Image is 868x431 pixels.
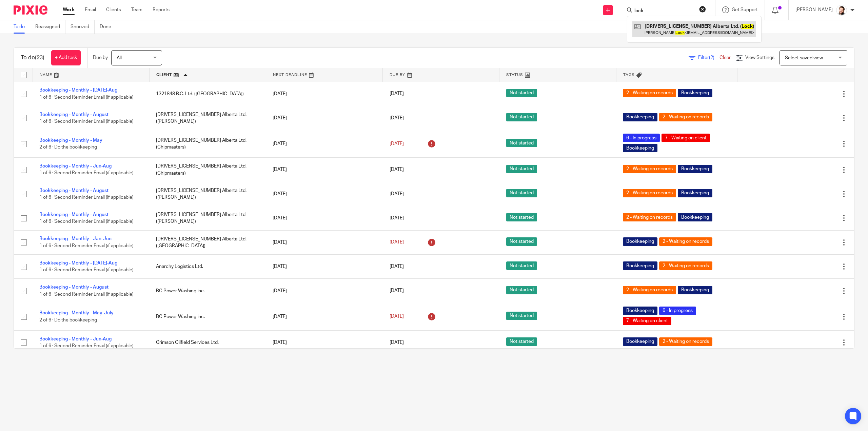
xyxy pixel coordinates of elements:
[149,158,266,182] td: [DRIVERS_LICENSE_NUMBER] Alberta Ltd. (Chipmasters)
[39,261,117,266] a: Bookkeeping - Monthly - [DATE]-Aug
[100,20,116,34] a: Done
[39,219,134,224] span: 1 of 6 · Second Reminder Email (if applicable)
[698,55,719,60] span: Filter
[623,307,657,315] span: Bookkeeping
[39,145,97,150] span: 2 of 6 · Do the bookkeeping
[623,134,660,142] span: 6 - In progress
[390,340,404,345] span: [DATE]
[39,119,134,124] span: 1 of 6 · Second Reminder Email (if applicable)
[39,195,134,200] span: 1 of 6 · Second Reminder Email (if applicable)
[623,237,657,246] span: Bookkeeping
[506,237,537,246] span: Not started
[699,6,706,13] button: Clear
[39,268,134,272] span: 1 of 6 · Second Reminder Email (if applicable)
[266,182,382,206] td: [DATE]
[623,317,671,325] span: 7 - Waiting on client
[149,255,266,279] td: Anarchy Logistics Ltd.
[678,286,712,294] span: Bookkeeping
[390,289,404,293] span: [DATE]
[39,171,134,176] span: 1 of 6 · Second Reminder Email (if applicable)
[678,189,712,197] span: Bookkeeping
[266,303,382,330] td: [DATE]
[390,167,404,172] span: [DATE]
[390,92,404,96] span: [DATE]
[71,20,95,34] a: Snoozed
[35,55,44,60] span: (23)
[149,330,266,354] td: Crimson Oilfield Services Ltd.
[21,54,44,61] h1: To do
[390,240,404,245] span: [DATE]
[149,279,266,303] td: BC Power Washing Inc.
[266,230,382,254] td: [DATE]
[39,236,112,241] a: Bookkeeping - Monthly - Jan-Jun
[149,303,266,330] td: BC Power Washing Inc.
[709,55,714,60] span: (2)
[732,7,758,12] span: Get Support
[39,292,134,297] span: 1 of 6 · Second Reminder Email (if applicable)
[14,5,47,15] img: Pixie
[506,165,537,173] span: Not started
[506,113,537,121] span: Not started
[719,55,731,60] a: Clear
[153,6,170,13] a: Reports
[659,307,696,315] span: 6 - In progress
[39,311,114,315] a: Bookkeeping - Monthly - May-July
[678,165,712,173] span: Bookkeeping
[623,144,657,152] span: Bookkeeping
[39,318,97,322] span: 2 of 6 · Do the bookkeeping
[39,212,108,217] a: Bookkeeping - Monthly - August
[390,314,404,319] span: [DATE]
[149,182,266,206] td: [DRIVERS_LICENSE_NUMBER] Alberta Ltd. ([PERSON_NAME])
[390,216,404,220] span: [DATE]
[506,139,537,147] span: Not started
[634,8,695,14] input: Search
[623,113,657,121] span: Bookkeeping
[506,213,537,221] span: Not started
[149,82,266,106] td: 1321848 B.C. Ltd. ([GEOGRAPHIC_DATA])
[506,312,537,320] span: Not started
[623,89,676,97] span: 2 - Waiting on records
[39,344,134,348] span: 1 of 6 · Second Reminder Email (if applicable)
[85,6,96,13] a: Email
[795,6,833,13] p: [PERSON_NAME]
[35,20,65,34] a: Reassigned
[390,141,404,146] span: [DATE]
[93,54,108,61] p: Due by
[659,237,712,246] span: 2 - Waiting on records
[149,130,266,158] td: [DRIVERS_LICENSE_NUMBER] Alberta Ltd. (Chipmasters)
[266,106,382,130] td: [DATE]
[39,112,108,117] a: Bookkeeping - Monthly - August
[39,164,112,169] a: Bookkeeping - Monthly - Jun-Aug
[745,55,774,60] span: View Settings
[623,261,657,270] span: Bookkeeping
[506,337,537,346] span: Not started
[266,158,382,182] td: [DATE]
[149,206,266,230] td: [DRIVERS_LICENSE_NUMBER] Alberta Ltd ([PERSON_NAME])
[390,264,404,269] span: [DATE]
[623,73,635,77] span: Tags
[662,134,710,142] span: 7 - Waiting on client
[785,56,823,60] span: Select saved view
[39,88,117,93] a: Bookkeeping - Monthly - [DATE]-Aug
[266,330,382,354] td: [DATE]
[836,5,847,16] img: Jayde%20Headshot.jpg
[106,6,121,13] a: Clients
[39,337,112,341] a: Bookkeeping - Monthly - Jun-Aug
[39,138,102,143] a: Bookkeeping - Monthly - May
[39,188,108,193] a: Bookkeeping - Monthly - August
[506,189,537,197] span: Not started
[623,165,676,173] span: 2 - Waiting on records
[506,89,537,97] span: Not started
[623,213,676,221] span: 2 - Waiting on records
[390,116,404,120] span: [DATE]
[659,261,712,270] span: 2 - Waiting on records
[14,20,30,34] a: To do
[39,243,134,248] span: 1 of 6 · Second Reminder Email (if applicable)
[506,261,537,270] span: Not started
[659,113,712,121] span: 2 - Waiting on records
[659,337,712,346] span: 2 - Waiting on records
[149,106,266,130] td: [DRIVERS_LICENSE_NUMBER] Alberta Ltd. ([PERSON_NAME])
[266,279,382,303] td: [DATE]
[623,337,657,346] span: Bookkeeping
[63,6,75,13] a: Work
